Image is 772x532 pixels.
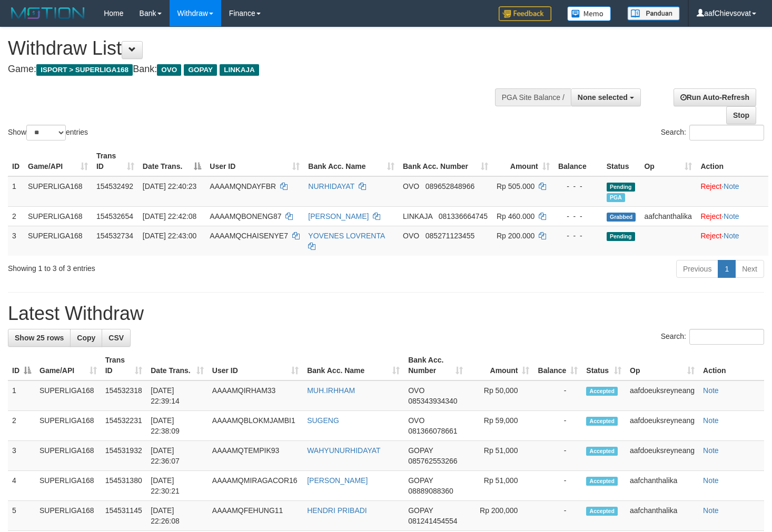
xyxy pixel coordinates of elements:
[35,471,101,501] td: SUPERLIGA168
[210,182,276,190] span: AAAAMQNDAYFBR
[146,471,208,501] td: [DATE] 22:30:21
[467,380,533,411] td: Rp 50,000
[96,212,133,220] span: 154532654
[607,183,635,192] span: Pending
[8,471,35,501] td: 4
[724,212,739,220] a: Note
[607,232,635,241] span: Pending
[467,471,533,501] td: Rp 51,000
[146,380,208,411] td: [DATE] 22:39:14
[425,232,474,240] span: Copy 085271123455 to clipboard
[208,380,303,411] td: AAAAMQIRHAM33
[36,64,133,76] span: ISPORT > SUPERLIGA168
[408,506,433,515] span: GOPAY
[15,334,64,342] span: Show 25 rows
[726,106,756,124] a: Stop
[157,64,181,76] span: OVO
[724,232,739,240] a: Note
[8,329,71,347] a: Show 25 rows
[146,441,208,471] td: [DATE] 22:36:07
[676,260,718,278] a: Previous
[8,38,504,59] h1: Withdraw List
[626,411,699,441] td: aafdoeuksreyneang
[699,350,764,380] th: Action
[77,334,95,342] span: Copy
[533,350,582,380] th: Balance: activate to sort column ascending
[102,329,131,347] a: CSV
[586,417,618,426] span: Accepted
[558,230,598,241] div: - - -
[8,411,35,441] td: 2
[92,146,138,176] th: Trans ID: activate to sort column ascending
[467,501,533,531] td: Rp 200,000
[307,446,380,455] a: WAHYUNURHIDAYAT
[307,386,355,395] a: MUH.IRHHAM
[554,146,602,176] th: Balance
[492,146,554,176] th: Amount: activate to sort column ascending
[703,506,719,515] a: Note
[607,213,636,222] span: Grabbed
[146,350,208,380] th: Date Trans.: activate to sort column ascending
[184,64,217,76] span: GOPAY
[582,350,626,380] th: Status: activate to sort column ascending
[96,182,133,190] span: 154532492
[101,380,147,411] td: 154532318
[35,501,101,531] td: SUPERLIGA168
[499,6,551,21] img: Feedback.jpg
[403,232,419,240] span: OVO
[703,446,719,455] a: Note
[210,232,288,240] span: AAAAMQCHAISENYE7
[533,471,582,501] td: -
[700,212,721,220] a: Reject
[70,329,102,347] a: Copy
[558,211,598,222] div: - - -
[497,182,535,190] span: Rp 505.000
[210,212,281,220] span: AAAAMQBONENG87
[567,6,611,21] img: Button%20Memo.svg
[307,476,368,485] a: [PERSON_NAME]
[735,260,764,278] a: Next
[425,182,474,190] span: Copy 089652848966 to clipboard
[408,446,433,455] span: GOPAY
[208,441,303,471] td: AAAAMQTEMPIK93
[408,416,424,425] span: OVO
[703,416,719,425] a: Note
[24,176,92,207] td: SUPERLIGA168
[467,441,533,471] td: Rp 51,000
[724,182,739,190] a: Note
[700,182,721,190] a: Reject
[208,411,303,441] td: AAAAMQBLOKMJAMBI1
[467,350,533,380] th: Amount: activate to sort column ascending
[208,501,303,531] td: AAAAMQFEHUNG11
[101,350,147,380] th: Trans ID: activate to sort column ascending
[571,88,641,106] button: None selected
[578,93,628,102] span: None selected
[718,260,736,278] a: 1
[303,350,404,380] th: Bank Acc. Name: activate to sort column ascending
[408,476,433,485] span: GOPAY
[8,206,24,226] td: 2
[627,6,680,21] img: panduan.png
[626,501,699,531] td: aafchanthalika
[497,212,535,220] span: Rp 460.000
[696,146,768,176] th: Action
[403,212,432,220] span: LINKAJA
[143,182,196,190] span: [DATE] 22:40:23
[96,232,133,240] span: 154532734
[307,506,367,515] a: HENDRI PRIBADI
[586,447,618,456] span: Accepted
[661,329,764,345] label: Search:
[101,471,147,501] td: 154531380
[408,457,457,465] span: Copy 085762553266 to clipboard
[408,397,457,405] span: Copy 085343934340 to clipboard
[108,334,124,342] span: CSV
[208,350,303,380] th: User ID: activate to sort column ascending
[703,476,719,485] a: Note
[607,193,625,202] span: Marked by aafheankoy
[8,380,35,411] td: 1
[495,88,571,106] div: PGA Site Balance /
[467,411,533,441] td: Rp 59,000
[308,232,384,240] a: YOVENES LOVRENTA
[8,350,35,380] th: ID: activate to sort column descending
[497,232,535,240] span: Rp 200.000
